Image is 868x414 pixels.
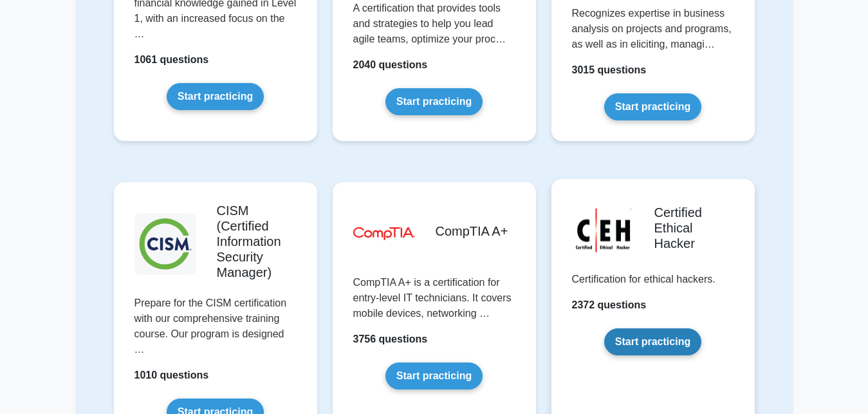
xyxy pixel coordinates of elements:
a: Start practicing [167,83,264,110]
a: Start practicing [385,88,483,115]
a: Start practicing [604,93,701,120]
a: Start practicing [385,362,483,390]
a: Start practicing [604,328,701,355]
